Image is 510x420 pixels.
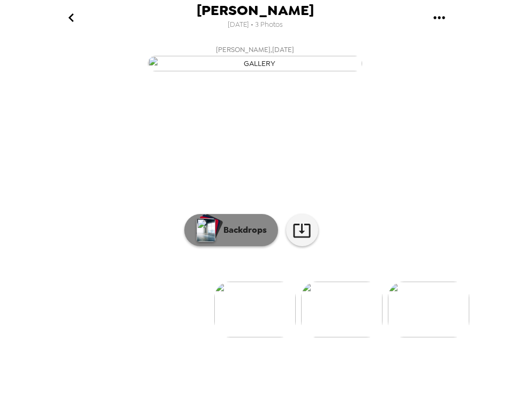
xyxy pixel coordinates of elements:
[218,224,267,237] p: Backdrops
[216,43,294,56] span: [PERSON_NAME] , [DATE]
[228,18,283,32] span: [DATE] • 3 Photos
[148,56,362,71] img: gallery
[301,282,382,337] img: gallery
[388,282,469,337] img: gallery
[197,3,314,18] span: [PERSON_NAME]
[41,40,469,75] button: [PERSON_NAME],[DATE]
[214,282,296,337] img: gallery
[184,214,278,246] button: Backdrops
